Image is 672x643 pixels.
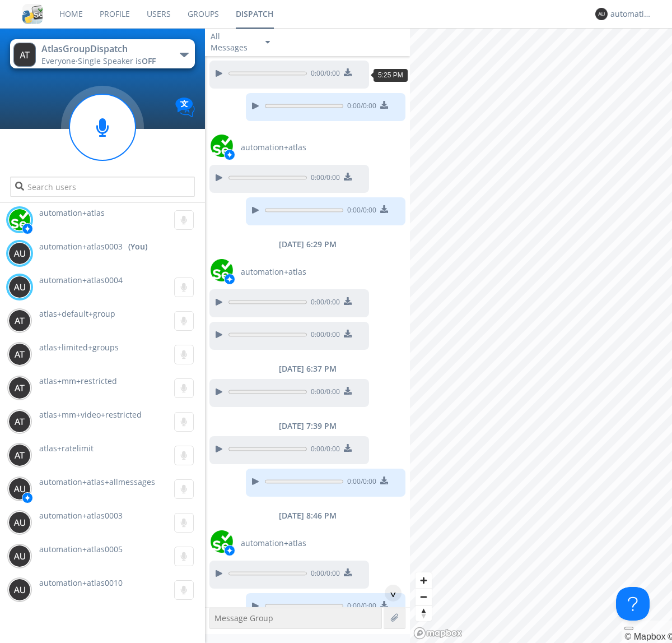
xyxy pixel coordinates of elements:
img: 373638.png [8,343,31,366]
span: 0:00 / 0:00 [343,101,376,113]
div: (You) [128,241,147,252]
span: atlas+mm+restricted [39,376,117,386]
span: Single Speaker is [78,55,156,66]
span: 0:00 / 0:00 [307,444,340,456]
img: 373638.png [8,242,31,265]
span: automation+atlas [241,266,306,277]
div: AtlasGroupDispatch [41,43,167,55]
img: cddb5a64eb264b2086981ab96f4c1ba7 [22,4,43,24]
span: 5:25 PM [378,71,403,79]
img: d2d01cd9b4174d08988066c6d424eccd [211,259,233,281]
img: 373638.png [595,8,608,20]
img: 373638.png [8,309,31,332]
img: download media button [380,477,388,484]
span: atlas+ratelimit [39,443,94,454]
img: caret-down-sm.svg [265,41,270,44]
span: automation+atlas [241,142,306,153]
div: automation+atlas0003 [610,8,652,20]
span: 0:00 / 0:00 [307,330,340,342]
button: Zoom out [416,589,432,605]
div: ^ [385,585,402,602]
span: automation+atlas0003 [39,241,123,252]
img: 373638.png [8,444,31,466]
span: automation+atlas0005 [39,544,123,554]
button: Reset bearing to north [416,605,432,621]
a: Mapbox logo [413,627,463,640]
div: [DATE] 8:46 PM [205,510,410,521]
img: download media button [344,68,352,76]
div: [DATE] 7:39 PM [205,420,410,432]
img: 373638.png [8,410,31,433]
img: download media button [344,173,352,181]
span: 0:00 / 0:00 [307,387,340,399]
img: download media button [380,101,388,109]
img: 373638.png [13,43,36,67]
span: automation+atlas [39,207,105,218]
img: download media button [380,205,388,213]
input: Search users [10,177,194,197]
img: download media button [380,601,388,609]
img: download media button [344,297,352,305]
span: 0:00 / 0:00 [343,477,376,489]
img: download media button [344,330,352,337]
img: d2d01cd9b4174d08988066c6d424eccd [211,135,233,157]
span: 0:00 / 0:00 [343,601,376,613]
div: Everyone · [41,55,167,67]
img: 373638.png [8,511,31,534]
img: 373638.png [8,478,31,500]
img: download media button [344,387,352,395]
span: 0:00 / 0:00 [343,205,376,218]
button: AtlasGroupDispatchEveryone·Single Speaker isOFF [10,39,194,68]
img: 373638.png [8,545,31,567]
span: automation+atlas0010 [39,577,123,588]
span: automation+atlas0003 [39,510,123,521]
span: 0:00 / 0:00 [307,568,340,581]
span: atlas+default+group [39,308,115,319]
div: [DATE] 6:29 PM [205,239,410,250]
span: automation+atlas [241,538,306,549]
img: d2d01cd9b4174d08988066c6d424eccd [211,530,233,553]
button: Toggle attribution [624,627,633,630]
span: 0:00 / 0:00 [307,68,340,81]
span: OFF [142,55,156,66]
span: atlas+limited+groups [39,342,119,353]
img: 373638.png [8,276,31,298]
div: All Messages [211,31,255,53]
span: automation+atlas0004 [39,275,123,285]
img: Translation enabled [175,98,195,117]
img: download media button [344,444,352,452]
button: Zoom in [416,572,432,589]
div: [DATE] 6:37 PM [205,363,410,374]
a: Mapbox [624,632,665,641]
span: atlas+mm+video+restricted [39,409,142,420]
img: download media button [344,568,352,576]
span: 0:00 / 0:00 [307,297,340,309]
iframe: Toggle Customer Support [616,587,650,621]
span: automation+atlas+allmessages [39,477,155,487]
img: d2d01cd9b4174d08988066c6d424eccd [8,209,31,231]
span: 0:00 / 0:00 [307,173,340,185]
img: 373638.png [8,579,31,601]
img: 373638.png [8,377,31,399]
